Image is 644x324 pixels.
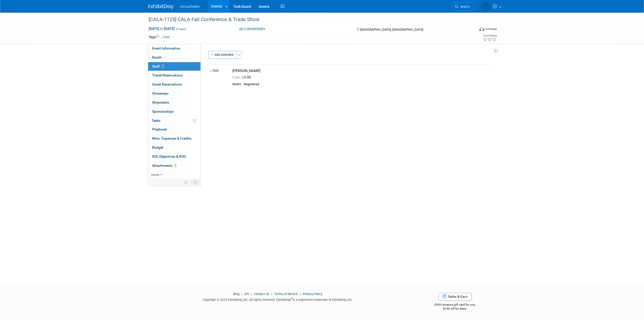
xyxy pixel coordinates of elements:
a: Sponsorships [148,107,200,116]
span: Asset Reservations [152,82,182,86]
a: ROI, Objectives & ROO [148,152,200,161]
span: Shipments [152,100,169,104]
div: Event Format [445,26,497,34]
span: Event Information [152,46,180,50]
a: Giveaways [148,89,200,98]
a: Contact Us [254,292,269,296]
span: [GEOGRAPHIC_DATA], [GEOGRAPHIC_DATA] [360,28,423,31]
a: Tasks [148,116,200,125]
div: Notes: [232,82,242,86]
a: API [244,292,249,296]
button: Add Attendee [208,51,237,59]
a: Staff2 [148,62,200,71]
sup: ® [291,297,293,300]
i: Booth reservation complete [164,56,167,59]
a: Asset Reservations [148,80,200,89]
a: Refer & Earn [438,293,472,300]
span: (3 days) [176,27,186,31]
a: Search [436,2,460,11]
span: Budget [152,145,164,149]
a: Booth [148,53,200,62]
span: 2 [161,64,165,68]
a: Event Information [148,44,200,53]
a: Playbook [148,125,200,134]
img: ExhibitDay [148,4,174,9]
a: Blog [233,292,239,296]
div: [CALA-1125] CALA Fall Conference & Trade Show [147,15,467,24]
a: Travel Reservations [148,71,200,80]
span: Tasks [152,118,160,123]
span: Attachments [152,164,177,168]
a: more [148,170,200,179]
div: $150 off for them. [415,307,496,311]
span: Cost: $ [232,75,244,79]
a: Misc. Expenses & Credits [148,134,200,143]
a: Terms of Service [274,292,298,296]
span: 0.00 [232,75,253,79]
span: | [299,292,302,296]
div: [PERSON_NAME] [232,68,490,73]
span: Search [443,5,455,9]
td: Toggle Event Tabs [190,179,201,186]
span: | [270,292,273,296]
span: more [151,173,159,177]
span: Giveaways [152,91,169,95]
a: Budget [148,143,200,152]
span: Staff [152,64,165,68]
span: Travel Reservations [152,73,183,77]
img: Format-Inperson.png [479,27,484,31]
span: Misc. Expenses & Credits [152,136,191,140]
span: Playbook [152,127,167,131]
a: Edit [162,35,170,39]
img: John Leavitt [466,3,491,8]
span: [DATE] [DATE] [148,26,175,31]
a: Shipments [148,98,200,107]
div: $500 Amazon gift card for you, [415,299,496,311]
span: 2 [174,164,177,167]
a: Attachments2 [148,161,200,170]
a: Edit [210,69,219,72]
span: ROI, Objectives & ROO [152,154,186,158]
td: Tags [148,34,170,39]
span: to [159,27,164,31]
div: Copyright © 2025 ExhibitDay, Inc. All rights reserved. ExhibitDay is a registered trademark of Ex... [148,296,407,302]
div: Registered [244,82,490,87]
button: Committed [237,26,267,32]
div: In-Person [485,27,497,31]
div: Event Rating [483,34,497,37]
span: Booth [152,55,168,59]
td: Personalize Event Tab Strip [182,179,190,186]
a: Privacy Policy [303,292,322,296]
span: | [250,292,253,296]
span: Sponsorships [152,109,174,113]
span: | [240,292,244,296]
